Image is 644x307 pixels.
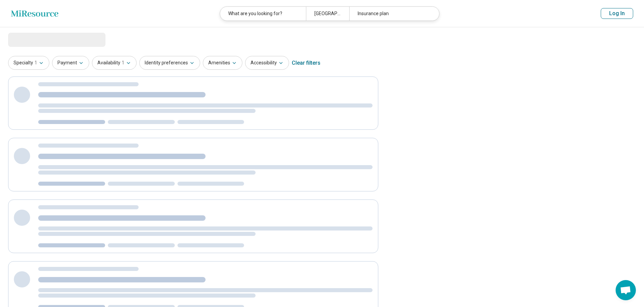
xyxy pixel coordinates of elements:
button: Payment [52,56,89,70]
div: Clear filters [292,55,320,71]
button: Log In [601,8,633,19]
button: Specialty1 [8,56,49,70]
button: Amenities [203,56,242,70]
span: Loading... [8,33,65,46]
div: Insurance plan [349,7,435,21]
div: [GEOGRAPHIC_DATA], [GEOGRAPHIC_DATA] 27695 [306,7,349,21]
button: Identity preferences [139,56,200,70]
button: Accessibility [245,56,289,70]
div: Open chat [616,280,636,300]
div: What are you looking for? [220,7,306,21]
span: 1 [34,59,37,66]
button: Availability1 [92,56,137,70]
span: 1 [122,59,124,66]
